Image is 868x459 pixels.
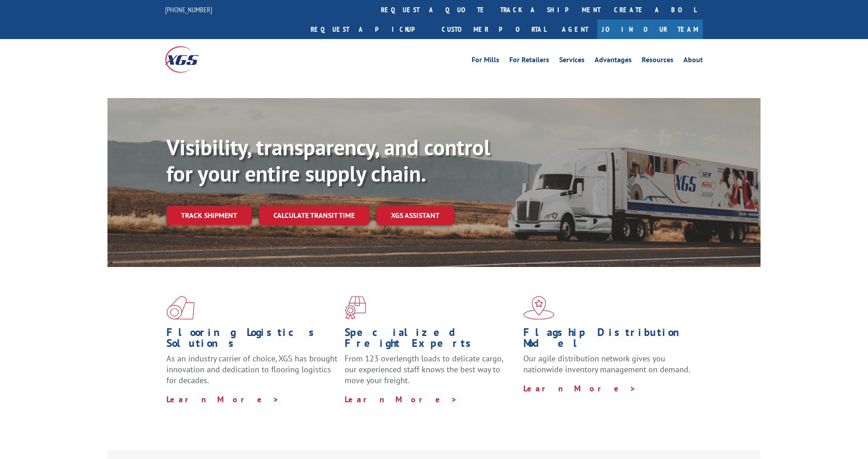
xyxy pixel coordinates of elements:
[523,353,690,375] span: Our agile distribution network gives you nationwide inventory management on demand.
[259,206,369,225] a: Calculate transit time
[376,206,454,225] a: XGS ASSISTANT
[435,20,553,39] a: Customer Portal
[472,56,499,66] a: For Mills
[553,20,597,39] a: Agent
[345,296,366,320] img: xgs-icon-focused-on-flooring-red
[683,56,703,66] a: About
[559,56,585,66] a: Services
[166,296,195,320] img: xgs-icon-total-supply-chain-intelligence-red
[595,56,632,66] a: Advantages
[166,206,252,225] a: Track shipment
[345,394,458,405] a: Learn More >
[523,383,636,394] a: Learn More >
[642,56,673,66] a: Resources
[166,394,279,405] a: Learn More >
[345,327,516,353] h1: Specialized Freight Experts
[523,327,695,353] h1: Flagship Distribution Model
[523,296,555,320] img: xgs-icon-flagship-distribution-model-red
[345,353,516,394] p: From 123 overlength loads to delicate cargo, our experienced staff knows the best way to move you...
[304,20,435,39] a: Request a pickup
[166,133,490,188] b: Visibility, transparency, and control for your entire supply chain.
[597,20,703,39] a: Join Our Team
[509,56,549,66] a: For Retailers
[165,5,212,14] a: [PHONE_NUMBER]
[166,353,337,385] span: As an industry carrier of choice, XGS has brought innovation and dedication to flooring logistics...
[166,327,338,353] h1: Flooring Logistics Solutions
